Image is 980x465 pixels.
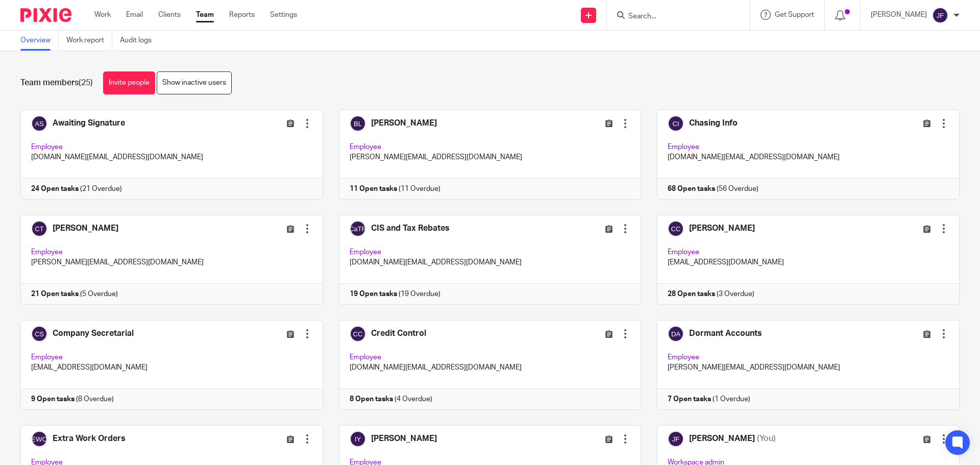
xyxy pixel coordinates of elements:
[94,10,111,20] a: Work
[103,71,155,94] a: Invite people
[627,12,719,21] input: Search
[270,10,297,20] a: Settings
[229,10,255,20] a: Reports
[158,10,181,20] a: Clients
[126,10,143,20] a: Email
[775,11,814,18] span: Get Support
[79,79,93,87] span: (25)
[20,78,93,88] h1: Team members
[20,8,71,22] img: Pixie
[20,31,59,51] a: Overview
[196,10,214,20] a: Team
[66,31,112,51] a: Work report
[157,71,232,94] a: Show inactive users
[932,7,948,23] img: svg%3E
[120,31,159,51] a: Audit logs
[871,10,927,20] p: [PERSON_NAME]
